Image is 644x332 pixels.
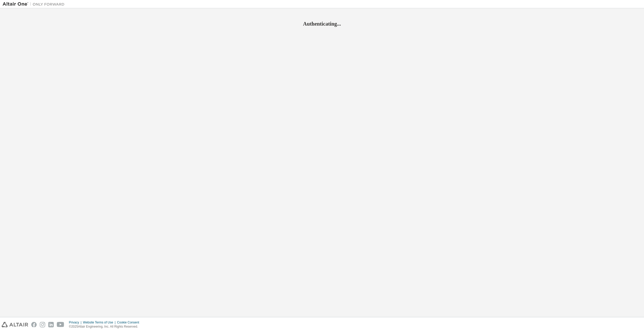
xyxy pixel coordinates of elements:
[69,320,83,325] div: Privacy
[57,322,64,327] img: youtube.svg
[83,320,117,325] div: Website Terms of Use
[48,322,54,327] img: linkedin.svg
[2,322,28,327] img: altair_logo.svg
[3,20,641,27] h2: Authenticating...
[117,320,142,325] div: Cookie Consent
[69,325,142,329] p: © 2025 Altair Engineering, Inc. All Rights Reserved.
[40,322,45,327] img: instagram.svg
[3,2,67,7] img: Altair One
[31,322,37,327] img: facebook.svg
